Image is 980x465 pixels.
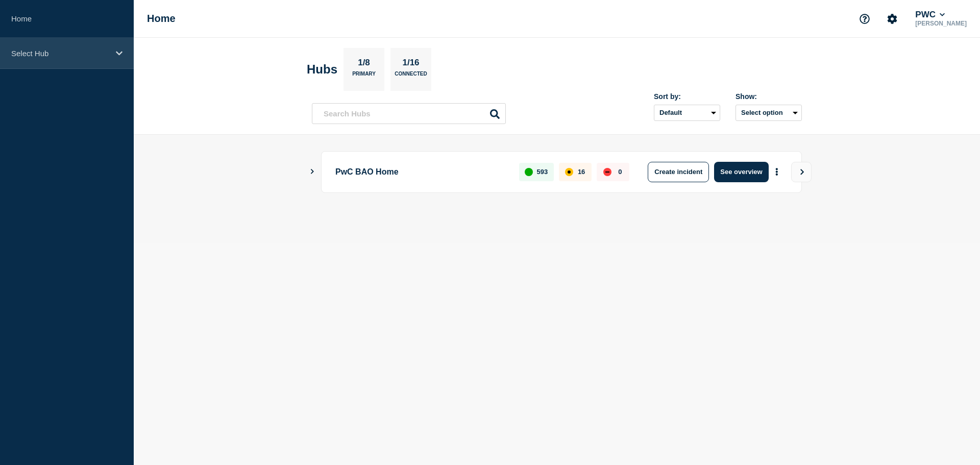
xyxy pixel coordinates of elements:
[399,58,423,71] p: 1/16
[352,71,376,82] p: Primary
[654,105,720,121] select: Sort by
[335,162,507,182] p: PwC BAO Home
[11,49,109,58] p: Select Hub
[565,168,573,176] div: affected
[881,8,903,30] button: Account settings
[648,162,709,182] button: Create incident
[537,168,548,176] p: 593
[913,10,947,20] button: PWC
[354,58,374,71] p: 1/8
[770,162,783,181] button: More actions
[736,105,802,121] button: Select option
[654,92,720,101] div: Sort by:
[525,168,533,176] div: up
[307,62,337,77] h2: Hubs
[714,162,768,182] button: See overview
[854,8,875,30] button: Support
[618,168,622,176] p: 0
[913,20,969,27] p: [PERSON_NAME]
[312,103,506,124] input: Search Hubs
[578,168,585,176] p: 16
[791,162,812,182] button: View
[603,168,611,176] div: down
[147,13,176,25] h1: Home
[736,92,802,101] div: Show:
[395,71,427,82] p: Connected
[310,168,315,176] button: Show Connected Hubs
